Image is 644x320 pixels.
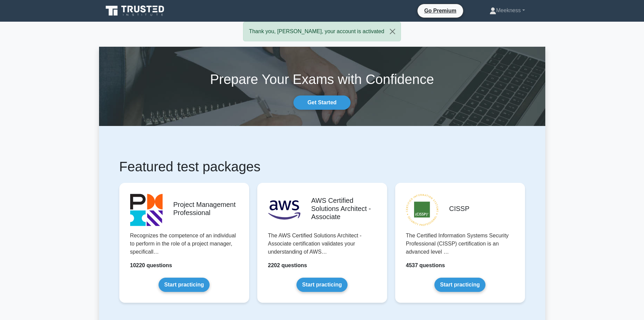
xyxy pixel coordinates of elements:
[296,278,348,292] a: Start practicing
[243,22,401,41] div: Thank you, [PERSON_NAME], your account is activated
[473,4,541,17] a: Meekness
[293,95,350,110] a: Get Started
[159,278,210,292] a: Start practicing
[384,22,401,41] button: Close
[99,71,545,87] h1: Prepare Your Exams with Confidence
[434,278,485,292] a: Start practicing
[420,6,460,15] a: Go Premium
[119,158,525,175] h1: Featured test packages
